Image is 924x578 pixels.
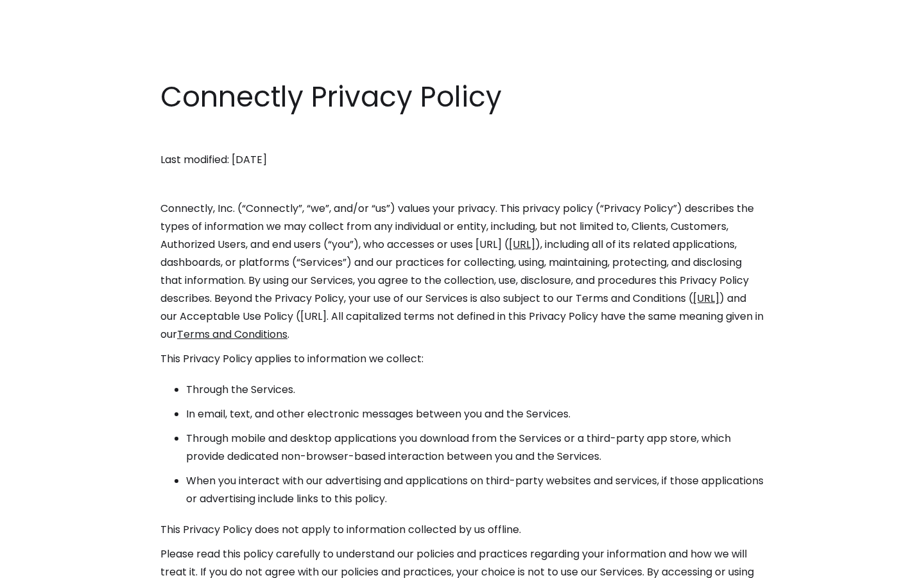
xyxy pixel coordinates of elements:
[186,381,764,399] li: Through the Services.
[509,237,535,252] a: [URL]
[160,521,764,539] p: This Privacy Policy does not apply to information collected by us offline.
[26,556,77,574] ul: Language list
[186,472,764,508] li: When you interact with our advertising and applications on third-party websites and services, if ...
[160,127,764,144] p: ‍
[160,77,764,117] h1: Connectly Privacy Policy
[160,200,764,344] p: Connectly, Inc. (“Connectly”, “we”, and/or “us”) values your privacy. This privacy policy (“Priva...
[160,151,764,169] p: Last modified: [DATE]
[186,405,764,423] li: In email, text, and other electronic messages between you and the Services.
[13,554,77,574] aside: Language selected: English
[186,430,764,466] li: Through mobile and desktop applications you download from the Services or a third-party app store...
[693,291,719,306] a: [URL]
[177,327,287,342] a: Terms and Conditions
[160,350,764,368] p: This Privacy Policy applies to information we collect:
[160,175,764,193] p: ‍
